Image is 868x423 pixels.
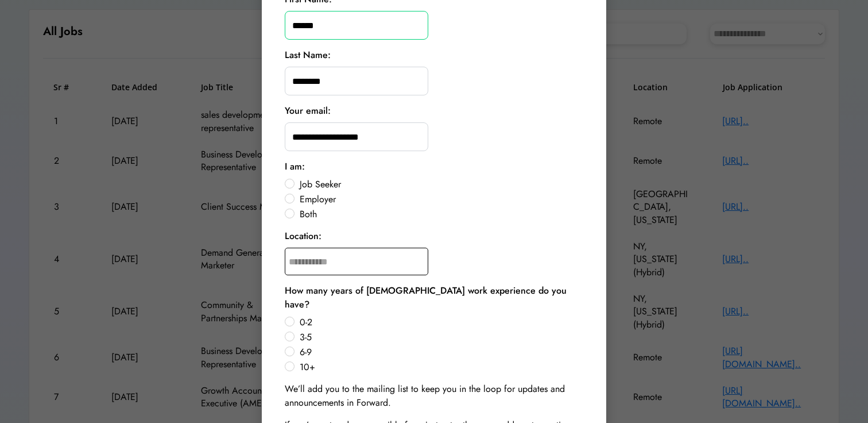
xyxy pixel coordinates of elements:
label: 0-2 [296,318,583,327]
label: 10+ [296,363,583,372]
div: Your email: [285,104,331,118]
label: Employer [296,195,583,204]
label: 3-5 [296,333,583,342]
label: Job Seeker [296,180,583,189]
div: I am: [285,160,305,174]
label: Both [296,210,583,219]
div: Last Name: [285,48,331,62]
label: 6-9 [296,348,583,357]
div: We’ll add you to the mailing list to keep you in the loop for updates and announcements in Forward. [285,382,583,410]
div: How many years of [DEMOGRAPHIC_DATA] work experience do you have? [285,284,583,312]
div: Location: [285,229,321,243]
